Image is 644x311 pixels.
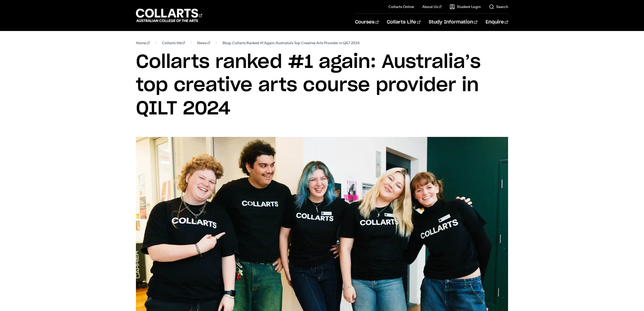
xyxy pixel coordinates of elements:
a: Search [489,4,508,9]
a: Enquire [486,14,508,31]
a: Courses [355,14,379,31]
a: News [197,39,210,46]
a: About Us [422,4,441,9]
a: Student Login [450,4,481,9]
div: Go to homepage [136,8,202,23]
a: Collarts Online [388,4,414,9]
a: Collarts life [162,39,185,46]
a: Home [136,39,150,46]
h1: Collarts ranked #1 again: Australia’s top creative arts course provider in QILT 2024 [136,51,508,120]
span: Blog: Collarts Ranked #1 Again: Australia’s Top Creative Arts Provider in QILT 2024 [223,39,359,46]
a: Collarts Life [387,14,420,31]
a: Study Information [429,14,477,31]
